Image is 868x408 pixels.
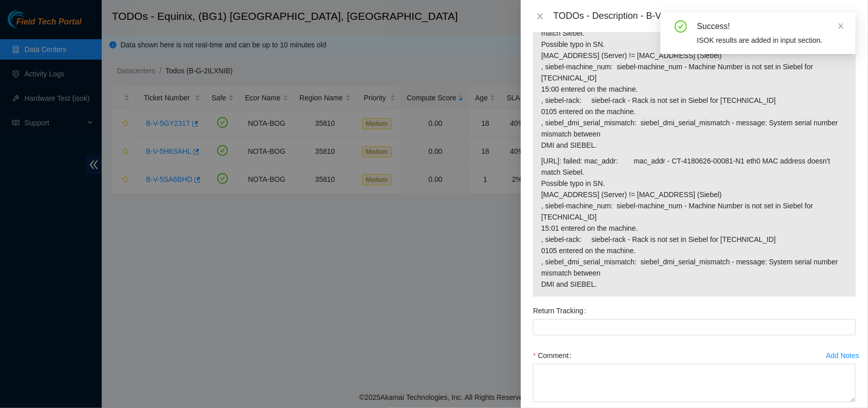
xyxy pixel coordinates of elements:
[536,12,544,20] span: close
[533,12,547,21] button: Close
[826,352,859,359] div: Add Notes
[541,155,848,290] span: [URL]: failed: mac_addr: mac_addr - CT-4180626-00081-N1 eth0 MAC address doesn't match Siebel. Po...
[533,303,590,319] label: Return Tracking
[533,364,856,402] textarea: Comment
[837,22,845,30] span: close
[697,35,844,46] div: ISOK results are added in input section.
[533,347,576,364] label: Comment
[697,20,844,33] div: Success!
[675,20,687,33] span: check-circle
[553,8,856,24] div: TODOs - Description - B-V-5SA6BHD
[826,347,860,364] button: Add Notes
[541,16,848,151] span: [URL]: failed: mac_addr: mac_addr - CT-4180626-00081-N0 eth0 MAC address doesn't match Siebel. Po...
[533,319,856,335] input: Return Tracking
